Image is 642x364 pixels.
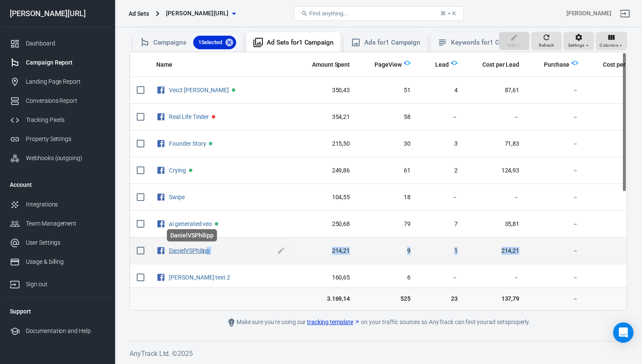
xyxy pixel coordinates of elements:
[26,58,105,67] div: Campaign Report
[169,167,187,173] span: Crying
[212,115,215,119] span: Paused
[3,271,112,294] a: Sign out
[169,194,186,200] span: Swipe
[169,274,231,280] span: Daniel long text 2
[310,10,348,17] span: Find anything...
[187,317,569,327] div: Make sure you're using our on your traffic sources so AnyTrack can find your ad sets properly.
[169,87,230,93] span: Veo3 Steve Jobs
[130,348,627,359] h6: AnyTrack Ltd. © 2025
[26,238,105,247] div: User Settings
[193,36,237,49] div: 1Selected
[363,220,411,229] span: 79
[156,112,166,122] svg: Facebook Ads
[363,61,402,69] span: PageView
[294,6,464,21] button: Find anything...⌘ + K
[531,32,562,51] button: Refresh
[533,113,578,121] span: －
[471,247,519,255] span: 214,21
[156,165,166,175] svg: Facebook Ads
[363,193,411,202] span: 18
[482,59,519,70] span: The average cost for each "Lead" event
[26,77,105,86] div: Landing Page Report
[471,295,519,303] span: 137,79
[312,59,350,70] span: The estimated total amount of money you've spent on your campaign, ad set or ad during its schedule.
[169,194,185,200] a: Swipe
[363,140,411,148] span: 30
[533,295,578,303] span: －
[169,87,229,93] a: Veo3 [PERSON_NAME]
[301,166,350,175] span: 249,86
[424,274,458,282] span: －
[209,142,212,145] span: Active
[563,32,594,51] button: Settings
[363,86,411,95] span: 51
[471,274,519,282] span: －
[3,53,112,72] a: Campaign Report
[424,166,458,175] span: 2
[424,220,458,229] span: 7
[193,38,228,47] span: 1 Selected
[26,96,105,105] div: Conversions Report
[363,295,411,303] span: 525
[169,140,206,147] a: Founder Story
[3,10,112,17] div: [PERSON_NAME][URL]
[572,59,578,66] img: Logo
[3,130,112,149] a: Property Settings
[156,61,172,69] span: Name
[539,42,554,49] span: Refresh
[26,327,105,336] div: Documentation and Help
[301,140,350,148] span: 215,50
[3,110,112,130] a: Tracking Pixels
[363,166,411,175] span: 61
[451,59,458,66] img: Logo
[169,247,211,253] span: DanielVSPhilipp
[424,193,458,202] span: －
[26,280,105,289] div: Sign out
[169,220,213,226] span: ai generated veo
[156,138,166,149] svg: Facebook Ads
[301,86,350,95] span: 350,43
[26,219,105,228] div: Team Management
[482,61,519,69] span: Cost per Lead
[3,34,112,53] a: Dashboard
[544,61,569,69] span: Purchase
[471,193,519,202] span: －
[3,149,112,168] a: Webhooks (outgoing)
[301,220,350,229] span: 250,68
[424,295,458,303] span: 23
[471,86,519,95] span: 87,61
[301,193,350,202] span: 104,55
[3,175,112,195] li: Account
[596,32,627,51] button: Columns
[26,200,105,209] div: Integrations
[301,295,350,303] span: 3.169,14
[130,52,627,310] div: scrollable content
[156,245,166,256] svg: Facebook Ads
[533,247,578,255] span: －
[424,86,458,95] span: 4
[169,220,212,227] a: ai generated veo
[26,116,105,124] div: Tracking Pixels
[3,195,112,214] a: Integrations
[613,322,634,343] div: Open Intercom Messenger
[435,61,449,69] span: Lead
[307,318,360,327] a: tracking template
[471,166,519,175] span: 124,93
[169,274,230,281] a: [PERSON_NAME] text 2
[533,166,578,175] span: －
[533,220,578,229] span: －
[533,193,578,202] span: －
[156,219,166,229] svg: Facebook Ads
[3,233,112,252] a: User Settings
[3,72,112,91] a: Landing Page Report
[424,113,458,121] span: －
[167,229,217,242] div: DanielVSPhilipp
[568,42,585,49] span: Settings
[3,301,112,322] li: Support
[3,91,112,110] a: Conversions Report
[301,274,350,282] span: 160,65
[374,61,402,69] span: PageView
[3,214,112,233] a: Team Management
[533,86,578,95] span: －
[163,6,239,21] button: [PERSON_NAME][URL]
